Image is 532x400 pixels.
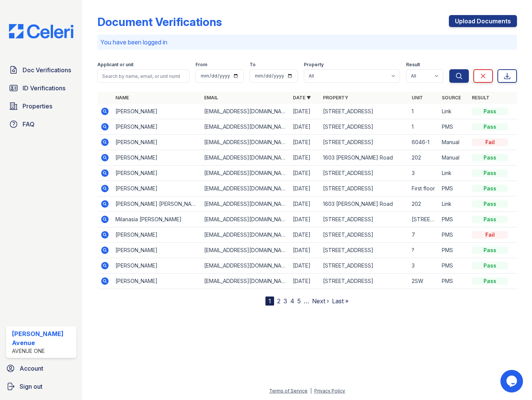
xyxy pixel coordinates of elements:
[23,84,65,93] span: ID Verifications
[320,274,409,289] td: [STREET_ADDRESS]
[500,370,524,392] iframe: chat widget
[3,361,79,376] a: Account
[250,62,256,68] label: To
[409,150,439,166] td: 202
[112,119,201,135] td: [PERSON_NAME]
[290,135,320,150] td: [DATE]
[320,212,409,227] td: [STREET_ADDRESS]
[112,166,201,181] td: [PERSON_NAME]
[439,181,469,196] td: PMS
[3,379,79,394] button: Sign out
[100,38,514,47] p: You have been logged in
[290,181,320,196] td: [DATE]
[472,200,508,208] div: Pass
[320,181,409,196] td: [STREET_ADDRESS]
[290,258,320,274] td: [DATE]
[290,227,320,243] td: [DATE]
[201,227,290,243] td: [EMAIL_ADDRESS][DOMAIN_NAME]
[293,95,311,100] a: Date ▼
[409,119,439,135] td: 1
[201,181,290,196] td: [EMAIL_ADDRESS][DOMAIN_NAME]
[201,196,290,212] td: [EMAIL_ADDRESS][DOMAIN_NAME]
[196,62,207,68] label: From
[439,119,469,135] td: PMS
[320,243,409,258] td: [STREET_ADDRESS]
[3,24,79,38] img: CE_Logo_Blue-a8612792a0a2168367f1c8372b55b34899dd931a85d93a1a3d3e32e68fde9ad4.png
[112,274,201,289] td: [PERSON_NAME]
[6,99,76,114] a: Properties
[23,65,71,75] span: Doc Verifications
[472,185,508,192] div: Pass
[290,212,320,227] td: [DATE]
[409,274,439,289] td: 2SW
[290,166,320,181] td: [DATE]
[201,274,290,289] td: [EMAIL_ADDRESS][DOMAIN_NAME]
[265,297,274,306] div: 1
[439,243,469,258] td: PMS
[201,104,290,119] td: [EMAIL_ADDRESS][DOMAIN_NAME]
[97,62,133,68] label: Applicant or unit
[472,108,508,115] div: Pass
[112,258,201,274] td: [PERSON_NAME]
[112,135,201,150] td: [PERSON_NAME]
[320,135,409,150] td: [STREET_ADDRESS]
[290,104,320,119] td: [DATE]
[320,150,409,166] td: 1603 [PERSON_NAME] Road
[310,388,312,394] div: |
[201,150,290,166] td: [EMAIL_ADDRESS][DOMAIN_NAME]
[283,297,287,305] a: 3
[472,262,508,269] div: Pass
[472,138,508,146] div: Fail
[320,166,409,181] td: [STREET_ADDRESS]
[472,154,508,161] div: Pass
[409,258,439,274] td: 3
[472,123,508,131] div: Pass
[472,95,490,100] a: Result
[323,95,348,100] a: Property
[439,274,469,289] td: PMS
[439,196,469,212] td: Link
[409,243,439,258] td: ?
[290,150,320,166] td: [DATE]
[472,277,508,285] div: Pass
[201,119,290,135] td: [EMAIL_ADDRESS][DOMAIN_NAME]
[442,95,461,100] a: Source
[439,104,469,119] td: Link
[201,258,290,274] td: [EMAIL_ADDRESS][DOMAIN_NAME]
[115,95,129,100] a: Name
[439,227,469,243] td: PMS
[409,135,439,150] td: 6046-1
[439,135,469,150] td: Manual
[6,62,76,78] a: Doc Verifications
[472,216,508,223] div: Pass
[290,196,320,212] td: [DATE]
[332,297,349,305] a: Last »
[320,119,409,135] td: [STREET_ADDRESS]
[409,212,439,227] td: [STREET_ADDRESS]
[97,15,222,29] div: Document Verifications
[409,166,439,181] td: 3
[472,169,508,177] div: Pass
[320,227,409,243] td: [STREET_ADDRESS]
[297,297,301,305] a: 5
[290,243,320,258] td: [DATE]
[320,104,409,119] td: [STREET_ADDRESS]
[204,95,218,100] a: Email
[290,274,320,289] td: [DATE]
[20,364,43,373] span: Account
[201,212,290,227] td: [EMAIL_ADDRESS][DOMAIN_NAME]
[6,81,76,96] a: ID Verifications
[112,243,201,258] td: [PERSON_NAME]
[6,117,76,132] a: FAQ
[472,231,508,239] div: Fail
[312,297,329,305] a: Next ›
[290,119,320,135] td: [DATE]
[201,135,290,150] td: [EMAIL_ADDRESS][DOMAIN_NAME]
[406,62,420,68] label: Result
[277,297,280,305] a: 2
[304,297,309,306] span: …
[23,120,35,129] span: FAQ
[12,329,73,347] div: [PERSON_NAME] Avenue
[439,150,469,166] td: Manual
[269,388,308,394] a: Terms of Service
